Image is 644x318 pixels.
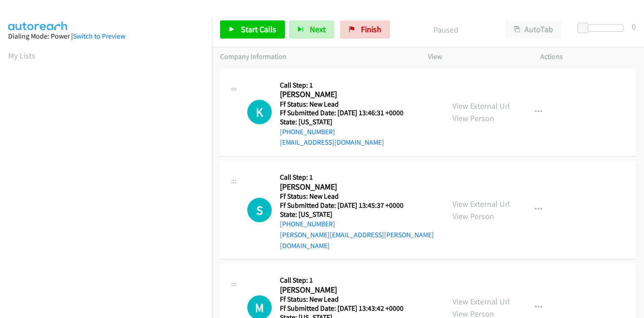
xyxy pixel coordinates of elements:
[310,24,326,34] span: Next
[280,117,415,127] h5: State: [US_STATE]
[280,295,415,304] h5: Ff Status: New Lead
[280,285,415,295] h2: [PERSON_NAME]
[280,201,436,210] h5: Ff Submitted Date: [DATE] 13:45:37 +0000
[247,100,272,124] h1: K
[280,220,335,228] a: [PHONE_NUMBER]
[280,108,415,117] h5: Ff Submitted Date: [DATE] 13:46:31 +0000
[280,182,415,192] h2: [PERSON_NAME]
[280,230,434,250] a: [PERSON_NAME][EMAIL_ADDRESS][PERSON_NAME][DOMAIN_NAME]
[402,24,489,36] p: Paused
[452,211,494,221] a: View Person
[428,51,524,62] p: View
[8,50,35,61] a: My Lists
[247,100,272,124] div: The call is yet to be attempted
[8,31,204,42] div: Dialing Mode: Power |
[280,192,436,201] h5: Ff Status: New Lead
[280,173,436,182] h5: Call Step: 1
[280,304,415,313] h5: Ff Submitted Date: [DATE] 13:43:42 +0000
[452,101,510,111] a: View External Url
[280,127,335,136] a: [PHONE_NUMBER]
[220,20,285,39] a: Start Calls
[280,138,384,147] a: [EMAIL_ADDRESS][DOMAIN_NAME]
[220,51,412,62] p: Company Information
[452,199,510,209] a: View External Url
[280,81,415,90] h5: Call Step: 1
[340,20,390,39] a: Finish
[247,198,272,222] h1: S
[289,20,334,39] button: Next
[73,32,125,40] a: Switch to Preview
[280,276,415,285] h5: Call Step: 1
[632,20,636,33] div: 0
[540,51,636,62] p: Actions
[505,20,562,39] button: AutoTab
[247,198,272,222] div: The call is yet to be attempted
[280,89,415,100] h2: [PERSON_NAME]
[452,113,494,123] a: View Person
[361,24,381,34] span: Finish
[241,24,276,34] span: Start Calls
[582,24,624,32] div: Delay between calls (in seconds)
[280,100,415,109] h5: Ff Status: New Lead
[452,296,510,307] a: View External Url
[280,210,436,219] h5: State: [US_STATE]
